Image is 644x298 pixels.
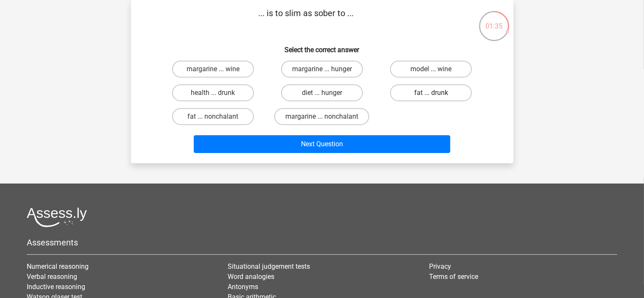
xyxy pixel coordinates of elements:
[228,262,310,270] a: Situational judgement tests
[172,84,254,101] label: health ... drunk
[281,84,363,101] label: diet ... hunger
[172,108,254,125] label: fat ... nonchalant
[172,61,254,78] label: margarine ... wine
[390,61,472,78] label: model ... wine
[429,273,478,281] a: Terms of service
[194,135,450,153] button: Next Question
[429,262,451,270] a: Privacy
[478,10,510,31] div: 01:35
[145,7,468,32] p: ... is to slim as sober to ...
[228,273,274,281] a: Word analogies
[228,283,258,291] a: Antonyms
[27,262,89,270] a: Numerical reasoning
[274,108,369,125] label: margarine ... nonchalant
[390,84,472,101] label: fat ... drunk
[27,207,87,227] img: Assessly logo
[27,237,617,248] h5: Assessments
[145,39,500,54] h6: Select the correct answer
[281,61,363,78] label: margarine ... hunger
[27,283,85,291] a: Inductive reasoning
[27,273,77,281] a: Verbal reasoning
